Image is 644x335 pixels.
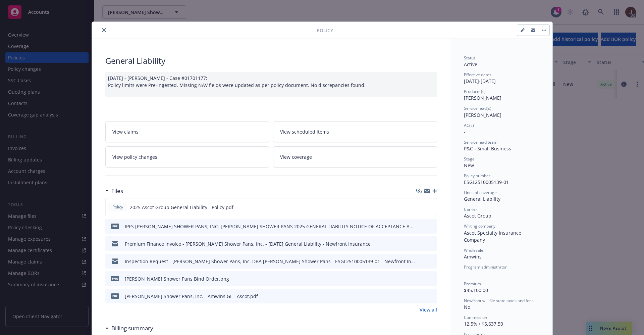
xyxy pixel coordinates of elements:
span: View scheduled items [280,128,329,135]
h3: Files [111,187,123,195]
span: pdf [111,224,119,229]
div: [DATE] - [PERSON_NAME] - Case #01701177: Policy limits were Pre-ingested. Missing NAV fields were... [105,72,437,97]
h3: Billing summary [111,324,153,333]
span: Writing company [464,223,495,229]
a: View policy changes [105,146,269,167]
button: preview file [428,240,434,247]
button: preview file [428,258,434,265]
span: 12.5% / $5,637.50 [464,321,503,327]
button: preview file [428,293,434,300]
span: Ascot Specialty Insurance Company [464,230,523,243]
span: P&C - Small Business [464,145,511,152]
span: - [464,129,466,135]
span: Producer(s) [464,89,486,94]
span: ESGL2510005139-01 [464,179,509,185]
button: download file [418,240,423,247]
div: [PERSON_NAME] Shower Pans, Inc. - Amwins GL - Ascot.pdf [125,293,258,300]
span: Policy [317,27,333,34]
button: download file [418,293,423,300]
span: pdf [111,293,119,298]
button: close [100,26,108,34]
div: IPFS [PERSON_NAME] SHOWER PANS, INC. [PERSON_NAME] SHOWER PANS 2025 GENERAL LIABILITY NOTICE OF A... [125,223,415,230]
span: AC(s) [464,123,474,128]
a: View coverage [273,146,437,167]
div: [DATE] - [DATE] [464,72,539,85]
span: Ascot Group [464,212,491,219]
span: - [464,270,466,277]
a: View all [420,306,437,313]
span: Commission [464,315,487,320]
div: Billing summary [105,324,153,333]
button: download file [417,204,423,211]
span: New [464,162,474,169]
span: View policy changes [112,153,157,160]
span: Service lead team [464,139,497,145]
div: General Liability [464,195,539,202]
span: png [111,276,119,281]
button: download file [418,223,423,230]
button: preview file [428,204,434,211]
div: Files [105,187,123,195]
span: Effective dates [464,72,491,78]
div: [PERSON_NAME] Shower Pans Bind Order.png [125,275,229,282]
span: Service lead(s) [464,105,491,111]
span: View claims [112,128,139,135]
span: Carrier [464,206,477,212]
span: Policy number [464,173,490,179]
span: Wholesaler [464,247,485,253]
button: download file [418,258,423,265]
span: Policy [111,204,124,210]
div: General Liability [105,55,437,66]
div: Premium Finance Invoice - [PERSON_NAME] Shower Pans, Inc. - [DATE] General Liability - Newfront I... [125,240,371,247]
button: preview file [428,223,434,230]
span: $45,100.00 [464,287,488,293]
span: Status [464,55,476,61]
span: Active [464,61,477,67]
div: Inspection Request - [PERSON_NAME] Shower Pans, Inc. DBA [PERSON_NAME] Shower Pans - ESGL25100051... [125,258,415,265]
span: Premium [464,281,481,287]
span: [PERSON_NAME] [464,112,501,118]
span: Stage [464,156,475,162]
button: preview file [428,275,434,282]
a: View scheduled items [273,121,437,142]
button: download file [418,275,423,282]
span: View coverage [280,153,312,160]
span: [PERSON_NAME] [464,95,501,101]
span: 2025 Ascot Group General Liability - Policy.pdf [130,204,233,211]
span: Amwins [464,253,482,260]
span: Program administrator [464,264,507,270]
span: No [464,304,470,310]
span: Newfront will file state taxes and fees [464,298,534,303]
span: Lines of coverage [464,190,497,195]
a: View claims [105,121,269,142]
